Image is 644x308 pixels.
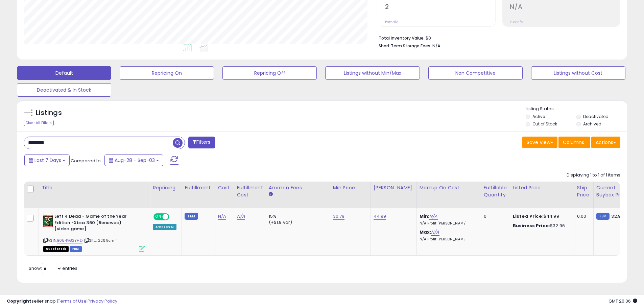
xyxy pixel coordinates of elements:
b: Min: [420,213,430,219]
div: Amazon Fees [269,184,327,191]
div: seller snap | | [7,298,117,305]
button: Deactivated & In Stock [17,83,111,97]
div: Amazon AI [153,224,176,230]
h2: N/A [510,3,620,12]
b: Short Term Storage Fees: [379,43,431,49]
div: 15% [269,213,325,219]
div: Fulfillable Quantity [484,184,507,198]
span: All listings that are currently out of stock and unavailable for purchase on Amazon [43,246,69,252]
button: Default [17,66,111,80]
span: OFF [168,214,179,220]
small: Prev: N/A [385,20,398,24]
p: N/A Profit [PERSON_NAME] [420,237,476,242]
button: Filters [188,137,215,148]
span: Show: entries [29,265,77,271]
small: Amazon Fees. [269,191,273,197]
span: N/A [432,43,440,49]
a: 30.79 [333,213,345,220]
small: FBM [185,213,198,220]
div: Title [42,184,147,191]
div: Markup on Cost [420,184,478,191]
span: | SKU: 2269crmf [84,238,117,243]
span: Compared to: [71,158,102,164]
div: Cost [218,184,231,191]
div: Displaying 1 to 1 of 1 items [567,172,620,179]
span: Last 7 Days [34,157,61,164]
div: (+$1.8 var) [269,219,325,226]
a: 44.99 [374,213,386,220]
small: Prev: N/A [510,20,523,24]
label: Out of Stock [532,121,557,127]
h2: 2 [385,3,495,12]
div: 0.00 [577,213,588,219]
label: Deactivated [583,114,609,119]
a: Terms of Use [58,298,87,304]
small: FBM [596,213,610,220]
div: Listed Price [513,184,571,191]
button: Listings without Min/Max [325,66,420,80]
a: N/A [429,213,437,220]
a: N/A [218,213,226,220]
a: N/A [237,213,245,220]
div: Min Price [333,184,368,191]
span: 2025-09-11 20:06 GMT [609,298,637,304]
b: Max: [420,229,431,235]
a: N/A [431,229,439,236]
button: Repricing Off [222,66,317,80]
a: Privacy Policy [88,298,117,304]
button: Columns [558,137,590,148]
strong: Copyright [7,298,31,304]
div: ASIN: [43,213,145,251]
button: Non Competitive [428,66,523,80]
button: Last 7 Days [24,155,70,166]
div: Fulfillment Cost [237,184,263,198]
button: Save View [522,137,557,148]
p: Listing States: [526,106,627,112]
span: FBM [70,246,82,252]
li: $0 [379,33,615,42]
span: 32.99 [611,213,623,219]
b: Listed Price: [513,213,544,219]
div: $44.99 [513,213,569,219]
button: Aug-28 - Sep-03 [104,155,163,166]
p: N/A Profit [PERSON_NAME] [420,221,476,226]
b: Total Inventory Value: [379,35,425,41]
div: Repricing [153,184,179,191]
label: Active [532,114,545,119]
label: Archived [583,121,601,127]
div: Fulfillment [185,184,212,191]
div: 0 [484,213,505,219]
div: Current Buybox Price [596,184,631,198]
th: The percentage added to the cost of goods (COGS) that forms the calculator for Min & Max prices. [416,182,481,208]
div: Clear All Filters [24,120,54,126]
div: Ship Price [577,184,591,198]
div: $32.96 [513,223,569,229]
b: Business Price: [513,222,550,229]
button: Listings without Cost [531,66,625,80]
button: Actions [591,137,620,148]
a: B084VG2YHD [57,238,82,243]
span: ON [154,214,163,220]
img: 51Q2HzFuDcL._SL40_.jpg [43,213,53,227]
h5: Listings [36,108,62,118]
span: Columns [563,139,584,146]
b: Left 4 Dead - Game of the Year Edition -Xbox 360 (Renewed) [video game] [54,213,137,234]
span: Aug-28 - Sep-03 [115,157,155,164]
button: Repricing On [120,66,214,80]
div: [PERSON_NAME] [374,184,414,191]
